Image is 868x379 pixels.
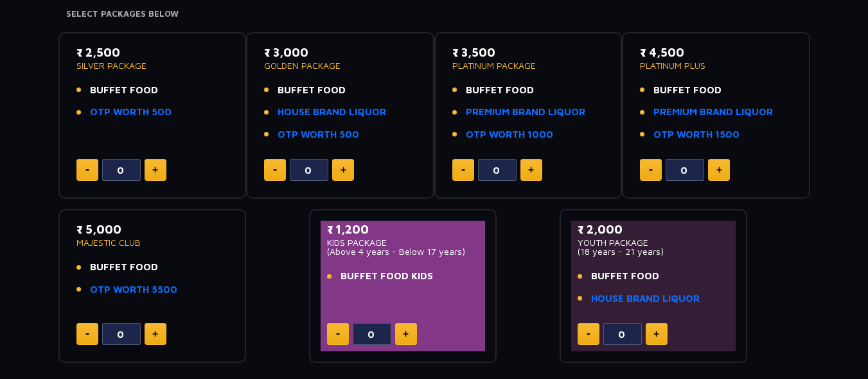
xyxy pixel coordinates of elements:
[452,61,605,70] p: PLATINUM PACKAGE
[278,83,346,98] span: BUFFET FOOD
[653,83,722,98] span: BUFFET FOOD
[403,331,409,337] img: plus
[66,9,802,19] h4: Select Packages Below
[640,44,792,61] p: ₹ 4,500
[327,247,479,256] p: (Above 4 years - Below 17 years)
[152,331,158,337] img: plus
[466,105,585,120] a: PREMIUM BRAND LIQUOR
[152,167,158,173] img: plus
[85,169,89,171] img: minus
[341,269,433,284] span: BUFFET FOOD KIDS
[76,61,229,70] p: SILVER PACKAGE
[528,167,534,173] img: plus
[336,333,340,335] img: minus
[90,260,158,275] span: BUFFET FOOD
[76,221,229,238] p: ₹ 5,000
[90,282,177,297] a: OTP WORTH 5500
[653,331,659,337] img: plus
[649,169,653,171] img: minus
[85,333,89,335] img: minus
[341,167,346,173] img: plus
[591,291,700,306] a: HOUSE BRAND LIQUOR
[273,169,277,171] img: minus
[90,105,172,120] a: OTP WORTH 500
[461,169,465,171] img: minus
[452,44,605,61] p: ₹ 3,500
[264,44,416,61] p: ₹ 3,000
[640,61,792,70] p: PLATINUM PLUS
[466,83,534,98] span: BUFFET FOOD
[653,127,740,142] a: OTP WORTH 1500
[278,105,386,120] a: HOUSE BRAND LIQUOR
[578,238,730,247] p: YOUTH PACKAGE
[466,127,553,142] a: OTP WORTH 1000
[716,167,722,173] img: plus
[327,221,479,238] p: ₹ 1,200
[90,83,158,98] span: BUFFET FOOD
[76,238,229,247] p: MAJESTIC CLUB
[76,44,229,61] p: ₹ 2,500
[578,221,730,238] p: ₹ 2,000
[591,269,659,284] span: BUFFET FOOD
[264,61,416,70] p: GOLDEN PACKAGE
[587,333,590,335] img: minus
[653,105,773,120] a: PREMIUM BRAND LIQUOR
[278,127,359,142] a: OTP WORTH 500
[578,247,730,256] p: (18 years - 21 years)
[327,238,479,247] p: KIDS PACKAGE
